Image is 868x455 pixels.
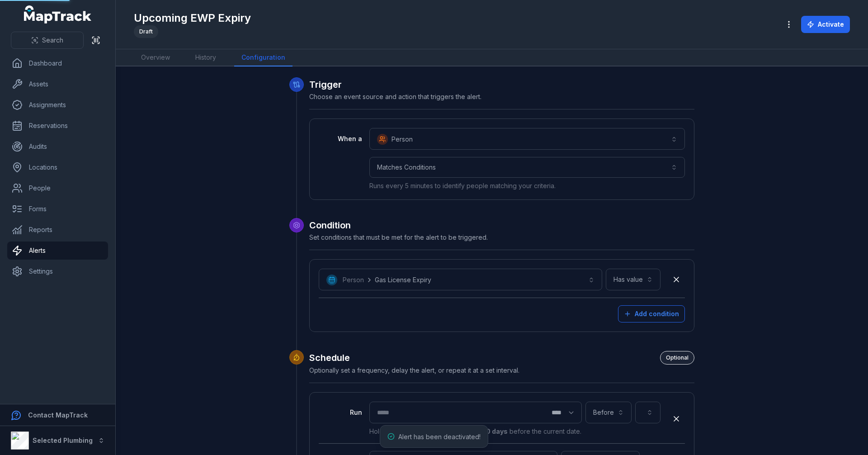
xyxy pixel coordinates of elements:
[134,11,251,25] h1: Upcoming EWP Expiry
[801,16,850,33] button: Activate
[369,181,685,190] p: Runs every 5 minutes to identify people matching your criteria.
[7,96,108,114] a: Assignments
[398,433,481,441] span: Alert has been deactivated!
[309,351,694,365] h2: Schedule
[7,242,108,260] a: Alerts
[7,54,108,72] a: Dashboard
[7,262,108,280] a: Settings
[618,305,685,322] button: Add condition
[7,179,108,197] a: People
[24,5,92,24] a: MapTrack
[7,200,108,218] a: Forms
[28,411,88,419] strong: Contact MapTrack
[11,32,84,49] button: Search
[660,351,694,365] div: Optional
[309,78,694,91] h2: Trigger
[7,137,108,156] a: Audits
[234,49,292,66] a: Configuration
[585,402,632,423] button: Before
[369,157,685,178] button: Matches Conditions
[369,128,685,150] button: Person
[309,219,694,232] h2: Condition
[482,427,508,435] strong: 30 days
[369,427,660,436] p: Holds actions until the is at least before the current date.
[319,269,602,290] button: PersonGas License Expiry
[319,134,362,143] label: When a
[309,366,519,374] span: Optionally set a frequency, delay the alert, or repeat it at a set interval.
[309,233,488,241] span: Set conditions that must be met for the alert to be triggered.
[134,25,158,38] div: Draft
[7,117,108,135] a: Reservations
[42,36,63,45] span: Search
[188,49,223,66] a: History
[309,93,481,100] span: Choose an event source and action that triggers the alert.
[7,221,108,239] a: Reports
[7,75,108,93] a: Assets
[606,269,660,290] button: Has value
[33,436,93,444] strong: Selected Plumbing
[7,158,108,176] a: Locations
[134,49,177,66] a: Overview
[319,408,362,417] label: Run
